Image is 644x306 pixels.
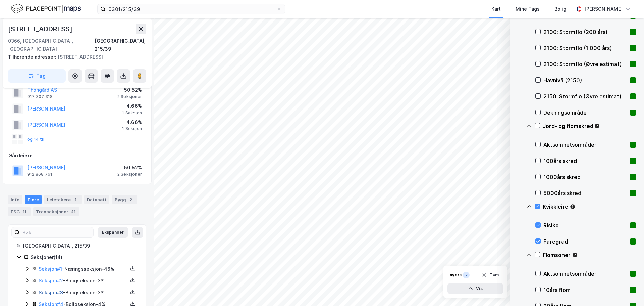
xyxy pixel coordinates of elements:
div: Risiko [543,221,627,229]
div: 41 [70,208,77,215]
div: Kart [491,5,501,13]
input: Søk [20,227,93,237]
button: Tag [8,69,66,83]
div: 100års skred [543,157,627,165]
button: Tøm [477,270,503,280]
input: Søk på adresse, matrikkel, gårdeiere, leietakere eller personer [106,4,277,14]
a: Seksjon#1 [39,266,62,272]
div: 917 307 318 [27,94,53,99]
div: 2 Seksjoner [117,172,142,177]
div: 2 [463,272,470,278]
div: 4.66% [122,102,142,110]
div: Transaksjoner [33,207,79,216]
span: Tilhørende adresser: [8,54,58,60]
div: Kvikkleire [543,203,636,211]
div: Kontrollprogram for chat [610,274,644,306]
div: 2100: Stormflo (200 års) [543,28,627,36]
img: logo.f888ab2527a4732fd821a326f86c7f29.svg [11,3,81,15]
div: - Boligseksjon - 3% [39,289,128,297]
div: Tooltip anchor [572,252,578,258]
div: 11 [21,208,28,215]
button: Vis [447,283,503,294]
a: Seksjon#3 [39,290,63,295]
div: Tooltip anchor [570,204,576,210]
div: 7 [72,196,79,203]
div: 4.66% [122,118,142,126]
div: Aktsomhetsområder [543,270,627,278]
div: Faregrad [543,237,627,246]
div: - Næringsseksjon - 46% [39,265,128,273]
div: Gårdeiere [8,151,146,160]
div: Aktsomhetsområder [543,141,627,149]
div: [STREET_ADDRESS] [8,53,141,61]
div: Mine Tags [516,5,540,13]
div: [STREET_ADDRESS] [8,24,74,34]
div: 2 [127,196,134,203]
div: 2 Seksjoner [117,94,142,99]
div: Seksjoner ( 14 ) [31,253,138,261]
div: 1 Seksjon [122,110,142,116]
div: - Boligseksjon - 3% [39,277,128,285]
div: 50.52% [117,86,142,94]
div: 2100: Stormflo (Øvre estimat) [543,60,627,68]
div: Tooltip anchor [594,123,600,129]
div: 5000års skred [543,189,627,197]
div: 2150: Stormflo (Øvre estimat) [543,92,627,100]
div: Dekningsområde [543,108,627,117]
div: 10års flom [543,286,627,294]
div: Havnivå (2150) [543,76,627,84]
div: 2100: Stormflo (1 000 års) [543,44,627,52]
div: Bygg [112,195,137,204]
a: Seksjon#2 [39,278,63,283]
div: Flomsoner [543,251,636,259]
div: 912 868 761 [27,172,52,177]
div: Info [8,195,22,204]
div: Eiere [25,195,42,204]
div: Leietakere [44,195,82,204]
div: Layers [447,272,462,278]
div: ESG [8,207,31,216]
iframe: Chat Widget [610,274,644,306]
div: [GEOGRAPHIC_DATA], 215/39 [95,37,146,53]
button: Ekspander [98,227,128,238]
div: Datasett [84,195,109,204]
div: Jord- og flomskred [543,122,636,130]
div: 1000års skred [543,173,627,181]
div: Bolig [554,5,566,13]
div: 0366, [GEOGRAPHIC_DATA], [GEOGRAPHIC_DATA] [8,37,95,53]
div: 50.52% [117,164,142,172]
div: [PERSON_NAME] [584,5,623,13]
div: [GEOGRAPHIC_DATA], 215/39 [23,242,138,250]
div: 1 Seksjon [122,126,142,131]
